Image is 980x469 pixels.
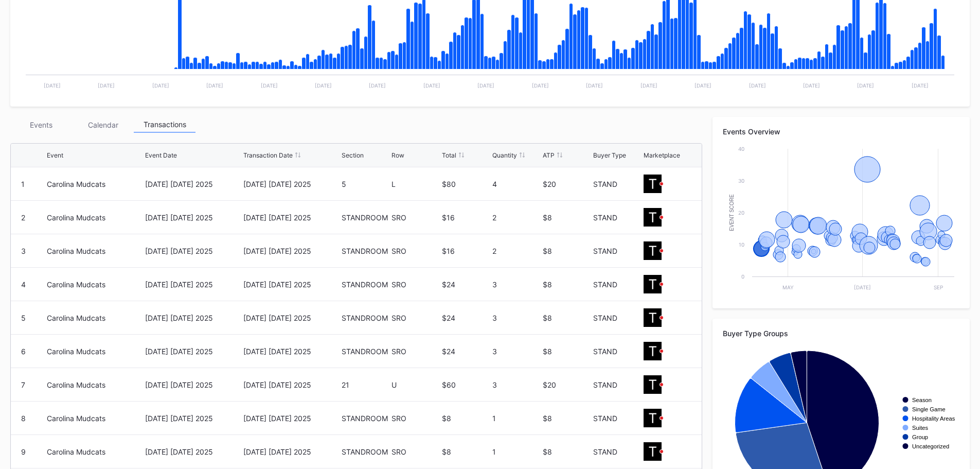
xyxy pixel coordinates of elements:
text: [DATE] [44,82,61,89]
div: STAND [593,314,641,322]
div: [DATE] [DATE] 2025 [145,380,241,389]
div: Events [10,117,72,133]
div: U [391,380,439,389]
div: STANDROOM [342,447,389,456]
div: 2 [21,213,25,222]
img: ticketsCom.svg [644,409,664,427]
div: $20 [543,380,591,389]
img: ticketsCom.svg [644,442,664,460]
div: [DATE] [DATE] 2025 [145,414,241,423]
div: Buyer Type Groups [723,329,959,338]
div: 4 [21,280,26,289]
div: Row [391,151,404,159]
div: $8 [543,247,591,255]
text: [DATE] [152,82,169,89]
div: STAND [593,447,641,456]
div: STANDROOM [342,247,389,255]
div: STAND [593,380,641,389]
div: $8 [543,280,591,289]
div: Transaction Date [243,151,293,159]
div: $80 [442,180,490,188]
div: $8 [442,447,490,456]
div: SRO [391,347,439,356]
div: 9 [21,447,26,456]
div: Marketplace [644,151,680,159]
text: 40 [738,146,744,152]
svg: Chart title [723,144,959,298]
div: 3 [492,280,540,289]
text: Uncategorized [912,443,949,449]
div: STANDROOM [342,314,389,322]
div: SRO [391,314,439,322]
text: [DATE] [912,82,929,89]
div: 3 [21,247,26,255]
div: 3 [492,347,540,356]
div: [DATE] [DATE] 2025 [145,213,241,222]
div: SRO [391,414,439,423]
div: STANDROOM [342,213,389,222]
div: Calendar [72,117,134,133]
text: [DATE] [206,82,223,89]
text: 10 [739,241,744,248]
div: $24 [442,280,490,289]
img: ticketsCom.svg [644,175,664,193]
div: Events Overview [723,127,959,136]
div: 21 [342,380,389,389]
div: $8 [543,314,591,322]
div: ATP [543,151,555,159]
div: STANDROOM [342,347,389,356]
div: STAND [593,280,641,289]
text: [DATE] [694,82,711,89]
div: Buyer Type [593,151,626,159]
div: 3 [492,314,540,322]
div: $16 [442,213,490,222]
div: [DATE] [DATE] 2025 [243,314,339,322]
div: 5 [21,314,26,322]
div: [DATE] [DATE] 2025 [145,314,241,322]
text: [DATE] [803,82,820,89]
div: [DATE] [DATE] 2025 [243,347,339,356]
text: [DATE] [423,82,440,89]
text: 0 [741,273,744,280]
text: Suites [912,425,928,431]
div: $8 [442,414,490,423]
div: Carolina Mudcats [47,180,105,188]
text: [DATE] [532,82,549,89]
div: Carolina Mudcats [47,414,105,423]
div: [DATE] [DATE] 2025 [243,247,339,255]
img: ticketsCom.svg [644,342,664,360]
text: [DATE] [857,82,874,89]
div: [DATE] [DATE] 2025 [145,247,241,255]
div: 1 [492,414,540,423]
div: $60 [442,380,490,389]
div: 2 [492,213,540,222]
div: SRO [391,247,439,255]
div: $24 [442,347,490,356]
img: ticketsCom.svg [644,275,664,293]
div: Total [442,151,456,159]
div: $8 [543,447,591,456]
div: SRO [391,280,439,289]
div: 2 [492,247,540,255]
div: $8 [543,414,591,423]
text: 20 [738,210,744,216]
div: STANDROOM [342,414,389,423]
text: Sep [934,284,943,290]
text: Season [912,397,932,403]
text: 30 [738,178,744,184]
div: SRO [391,447,439,456]
text: Hospitality Areas [912,415,955,422]
text: [DATE] [854,284,871,290]
text: [DATE] [315,82,332,89]
div: 1 [492,447,540,456]
div: Carolina Mudcats [47,447,105,456]
div: [DATE] [DATE] 2025 [145,280,241,289]
div: Carolina Mudcats [47,213,105,222]
text: [DATE] [369,82,386,89]
div: 6 [21,347,26,356]
div: STAND [593,347,641,356]
div: [DATE] [DATE] 2025 [145,447,241,456]
div: Transactions [134,117,195,133]
div: Carolina Mudcats [47,247,105,255]
text: [DATE] [586,82,603,89]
